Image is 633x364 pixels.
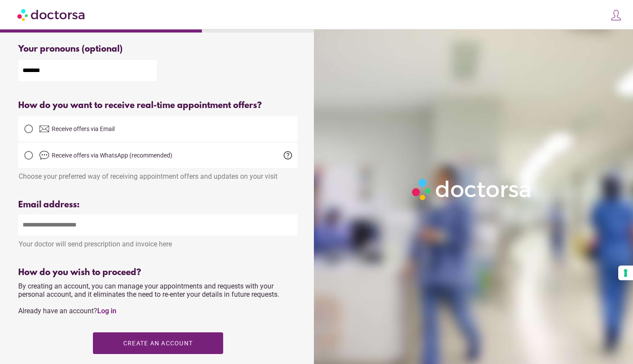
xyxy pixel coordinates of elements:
button: Create an account [93,332,223,354]
div: How do you wish to proceed? [18,268,297,278]
div: Your doctor will send prescription and invoice here [18,236,297,248]
span: Receive offers via WhatsApp (recommended) [52,152,172,159]
div: Choose your preferred way of receiving appointment offers and updates on your visit [18,168,297,180]
span: By creating an account, you can manage your appointments and requests with your personal account,... [18,282,279,315]
img: Doctorsa.com [17,5,86,24]
div: How do you want to receive real-time appointment offers? [18,101,297,111]
img: icons8-customer-100.png [610,9,622,21]
div: Email address: [18,200,297,210]
img: email [39,124,49,134]
span: help [283,150,293,161]
div: Your pronouns (optional) [18,44,297,54]
span: Create an account [123,340,192,347]
a: Log in [97,307,116,315]
span: Receive offers via Email [52,125,115,132]
img: chat [39,150,49,161]
img: Logo-Doctorsa-trans-White-partial-flat.png [409,175,535,203]
button: Your consent preferences for tracking technologies [618,266,633,280]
